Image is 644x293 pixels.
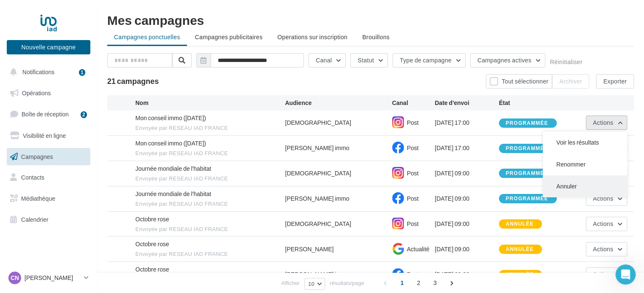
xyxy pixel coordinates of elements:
div: [PERSON_NAME] immo [285,144,349,152]
div: [DATE] 09:00 [435,169,499,177]
div: [DEMOGRAPHIC_DATA] [285,169,351,177]
span: Post [407,169,419,177]
div: programmée [506,171,548,176]
button: Statut [350,53,388,67]
span: Visibilité en ligne [23,132,66,139]
span: Octobre rose [135,240,169,247]
span: 21 campagnes [107,76,159,86]
span: Octobre rose [135,266,169,273]
div: [PERSON_NAME] immo [285,270,349,279]
div: [DATE] 17:00 [435,144,499,152]
div: programmée [506,121,548,126]
button: Nouvelle campagne [7,40,90,54]
button: Exporter [596,74,634,89]
button: Annuler [543,175,627,197]
button: Renommer [543,153,627,175]
span: Afficher [281,279,300,287]
span: Envoyée par RESEAU IAD FRANCE [135,250,285,258]
div: programmée [506,196,548,202]
button: Campagnes actives [470,53,545,67]
div: [DATE] 09:00 [435,245,499,253]
span: Opérations [22,89,51,97]
p: [PERSON_NAME] [24,274,81,282]
div: annulée [506,272,533,277]
span: Envoyée par RESEAU IAD FRANCE [135,226,285,233]
span: Calendrier [21,216,49,223]
span: Médiathèque [21,195,55,202]
span: Brouillons [362,33,390,40]
a: Opérations [5,84,92,102]
div: [DATE] 09:00 [435,220,499,228]
span: 1 [395,276,409,290]
div: [DATE] 09:00 [435,194,499,203]
a: Contacts [5,169,92,186]
span: Contacts [21,174,44,181]
div: État [499,99,563,107]
span: Notifications [22,68,54,75]
div: [DATE] 09:00 [435,270,499,279]
span: 3 [428,276,442,290]
span: Actions [593,119,613,126]
span: Campagnes actives [477,56,531,64]
span: Post [407,144,419,151]
a: Boîte de réception2 [5,105,92,123]
div: [DEMOGRAPHIC_DATA] [285,220,351,228]
button: Notifications 1 [5,63,89,81]
button: Archiver [552,74,589,89]
span: Octobre rose [135,215,169,223]
button: Canal [308,53,346,67]
div: Audience [285,99,392,107]
span: Actions [593,271,613,278]
a: Visibilité en ligne [5,127,92,145]
span: Campagnes [21,153,53,160]
div: Mes campagnes [107,13,634,26]
span: Post [407,220,419,227]
div: 1 [79,69,85,76]
div: annulée [506,221,533,227]
span: résultats/page [330,279,364,287]
button: 10 [304,278,325,290]
div: annulée [506,247,533,252]
span: Boîte de réception [22,110,69,118]
iframe: Intercom live chat [615,264,636,285]
div: [PERSON_NAME] immo [285,194,349,203]
span: Post [407,195,419,202]
span: 2 [412,276,425,290]
span: Actions [593,245,613,253]
span: Journée mondiale de l'habitat [135,190,211,197]
button: Actions [586,116,627,130]
button: Tout sélectionner [486,74,552,89]
span: Post [407,119,419,126]
div: [PERSON_NAME] [285,245,333,253]
button: Type de campagne [392,53,465,67]
button: Actions [586,242,627,256]
span: Actualité [407,245,430,253]
div: 2 [81,111,87,118]
a: Calendrier [5,211,92,228]
span: Mon conseil immo (Halloween) [135,114,206,121]
a: CN [PERSON_NAME] [7,270,90,286]
a: Médiathèque [5,190,92,207]
button: Actions [586,191,627,206]
span: Actions [593,195,613,202]
span: 10 [308,280,314,287]
span: CN [11,274,19,282]
span: Envoyée par RESEAU IAD FRANCE [135,200,285,208]
span: Actions [593,220,613,227]
button: Réinitialiser [550,59,582,65]
a: Campagnes [5,148,92,166]
button: Actions [586,267,627,282]
div: programmée [506,146,548,151]
div: Canal [392,99,435,107]
span: Mon conseil immo (Halloween) [135,140,206,147]
span: Operations sur inscription [277,33,347,40]
button: Actions [586,217,627,231]
button: Voir les résultats [543,132,627,153]
span: Envoyée par RESEAU IAD FRANCE [135,124,285,132]
div: [DATE] 17:00 [435,118,499,127]
div: Date d'envoi [435,99,499,107]
div: Nom [135,99,285,107]
span: Post [407,271,419,278]
div: [DEMOGRAPHIC_DATA] [285,118,351,127]
span: Envoyée par RESEAU IAD FRANCE [135,150,285,157]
